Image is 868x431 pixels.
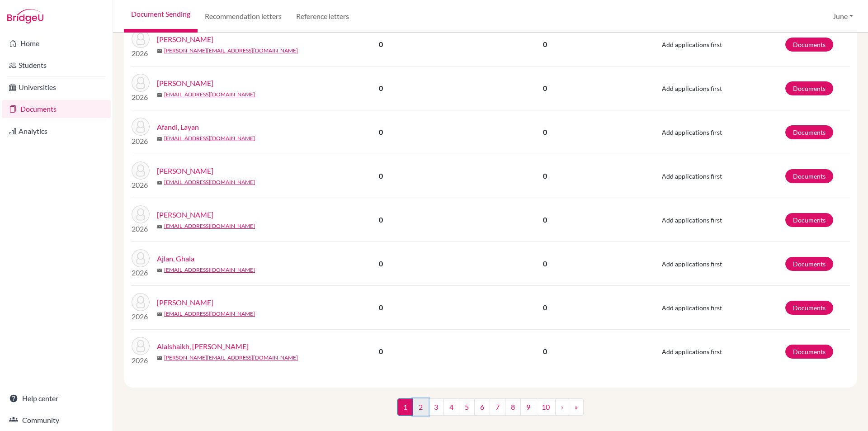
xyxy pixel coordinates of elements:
[428,398,444,416] a: 3
[132,223,150,234] p: 2026
[132,355,150,366] p: 2026
[379,347,383,355] b: 0
[2,34,111,52] a: Home
[379,84,383,92] b: 0
[157,209,213,220] a: [PERSON_NAME]
[132,205,150,223] img: Ajabnoor, Ahmed
[164,222,255,230] a: [EMAIL_ADDRESS][DOMAIN_NAME]
[785,125,833,139] a: Documents
[132,30,150,48] img: Abulfaraj, Abdullah
[7,9,43,24] img: Bridge-U
[157,122,199,133] a: Afandi, Layan
[164,90,255,99] a: [EMAIL_ADDRESS][DOMAIN_NAME]
[569,398,584,416] a: »
[157,224,162,229] span: mail
[785,257,833,271] a: Documents
[2,411,111,429] a: Community
[785,169,833,183] a: Documents
[662,216,722,224] span: Add applications first
[164,310,255,318] a: [EMAIL_ADDRESS][DOMAIN_NAME]
[662,172,722,180] span: Add applications first
[459,398,475,416] a: 5
[785,213,833,227] a: Documents
[157,180,162,185] span: mail
[451,302,640,313] p: 0
[157,253,194,264] a: Ajlan, Ghala
[132,293,150,311] img: Alajou, Lara
[2,389,111,407] a: Help center
[474,398,490,416] a: 6
[662,41,722,48] span: Add applications first
[157,341,249,352] a: Alalshaikh, [PERSON_NAME]
[2,122,111,140] a: Analytics
[157,312,162,317] span: mail
[451,83,640,94] p: 0
[829,8,857,25] button: June
[443,398,459,416] a: 4
[157,78,213,89] a: [PERSON_NAME]
[164,134,255,142] a: [EMAIL_ADDRESS][DOMAIN_NAME]
[132,48,150,59] p: 2026
[132,180,150,190] p: 2026
[379,215,383,224] b: 0
[451,346,640,357] p: 0
[157,268,162,273] span: mail
[451,39,640,50] p: 0
[379,303,383,312] b: 0
[413,398,429,416] a: 2
[164,47,298,55] a: [PERSON_NAME][EMAIL_ADDRESS][DOMAIN_NAME]
[132,92,150,103] p: 2026
[785,38,833,52] a: Documents
[164,178,255,186] a: [EMAIL_ADDRESS][DOMAIN_NAME]
[2,78,111,96] a: Universities
[536,398,556,416] a: 10
[132,118,150,136] img: Afandi, Layan
[157,48,162,54] span: mail
[164,266,255,274] a: [EMAIL_ADDRESS][DOMAIN_NAME]
[132,136,150,147] p: 2026
[397,398,413,416] span: 1
[451,127,640,137] p: 0
[132,249,150,267] img: Ajlan, Ghala
[555,398,569,416] a: ›
[397,398,584,423] nav: ...
[157,355,162,361] span: mail
[132,161,150,180] img: Ahmed, Yassir
[157,166,213,176] a: [PERSON_NAME]
[662,85,722,92] span: Add applications first
[132,267,150,278] p: 2026
[379,128,383,136] b: 0
[451,214,640,225] p: 0
[505,398,521,416] a: 8
[785,345,833,359] a: Documents
[2,100,111,118] a: Documents
[132,74,150,92] img: Abuzeid, Saif
[157,34,213,45] a: [PERSON_NAME]
[662,348,722,355] span: Add applications first
[451,258,640,269] p: 0
[662,260,722,268] span: Add applications first
[132,337,150,355] img: Alalshaikh, Abdulrahman
[785,81,833,95] a: Documents
[379,259,383,268] b: 0
[662,128,722,136] span: Add applications first
[132,311,150,322] p: 2026
[490,398,505,416] a: 7
[785,301,833,315] a: Documents
[157,297,213,308] a: [PERSON_NAME]
[2,56,111,74] a: Students
[662,304,722,312] span: Add applications first
[379,171,383,180] b: 0
[520,398,536,416] a: 9
[157,136,162,142] span: mail
[164,354,298,362] a: [PERSON_NAME][EMAIL_ADDRESS][DOMAIN_NAME]
[157,92,162,98] span: mail
[451,171,640,181] p: 0
[379,40,383,48] b: 0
